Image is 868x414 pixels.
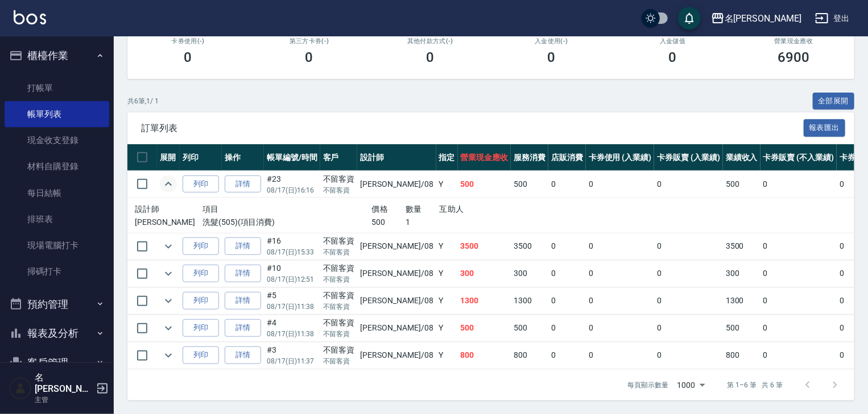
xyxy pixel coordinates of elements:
[264,315,320,341] td: #4
[760,342,837,369] td: 0
[264,342,320,369] td: #3
[760,233,837,260] td: 0
[406,216,440,228] p: 1
[5,258,109,285] a: 掃碼打卡
[14,10,46,24] img: Logo
[372,204,388,214] span: 價格
[262,37,356,45] h2: 第三方卡券(-)
[157,144,180,171] th: 展開
[511,315,548,341] td: 500
[264,260,320,287] td: #10
[811,8,854,29] button: 登出
[654,171,723,198] td: 0
[723,342,760,369] td: 800
[357,342,436,369] td: [PERSON_NAME] /08
[511,260,548,287] td: 300
[586,287,655,314] td: 0
[436,233,458,260] td: Y
[804,122,846,133] a: 報表匯出
[5,101,109,127] a: 帳單列表
[183,175,219,193] button: 列印
[141,37,235,45] h2: 卡券使用(-)
[548,260,586,287] td: 0
[323,317,355,329] div: 不留客資
[723,260,760,287] td: 300
[747,37,841,45] h2: 營業現金應收
[135,204,159,214] span: 設計師
[626,37,720,45] h2: 入金儲值
[436,171,458,198] td: Y
[183,346,219,364] button: 列印
[5,290,109,319] button: 預約管理
[323,344,355,356] div: 不留客資
[160,238,177,255] button: expand row
[127,96,159,106] p: 共 6 筆, 1 / 1
[760,144,837,171] th: 卡券販賣 (不入業績)
[225,175,261,193] a: 詳情
[160,347,177,364] button: expand row
[804,119,846,137] button: 報表匯出
[160,292,177,310] button: expand row
[548,233,586,260] td: 0
[183,237,219,255] button: 列印
[225,265,261,282] a: 詳情
[505,37,598,45] h2: 入金使用(-)
[548,342,586,369] td: 0
[5,153,109,179] a: 材料自購登錄
[160,265,177,282] button: expand row
[760,260,837,287] td: 0
[323,290,355,302] div: 不留客資
[141,123,804,134] span: 訂單列表
[458,144,511,171] th: 營業現金應收
[5,41,109,70] button: 櫃檯作業
[760,315,837,341] td: 0
[225,346,261,364] a: 詳情
[586,171,655,198] td: 0
[267,356,317,366] p: 08/17 (日) 11:37
[5,75,109,101] a: 打帳單
[160,320,177,337] button: expand row
[225,292,261,310] a: 詳情
[673,370,709,400] div: 1000
[183,292,219,310] button: 列印
[5,206,109,232] a: 排班表
[778,49,810,65] h3: 6900
[357,260,436,287] td: [PERSON_NAME] /08
[728,380,783,390] p: 第 1–6 筆 共 6 筆
[511,342,548,369] td: 800
[35,395,93,405] p: 主管
[320,144,358,171] th: 客戶
[202,204,219,214] span: 項目
[267,274,317,285] p: 08/17 (日) 12:51
[723,144,760,171] th: 業績收入
[436,315,458,341] td: Y
[264,287,320,314] td: #5
[323,356,355,366] p: 不留客資
[5,232,109,258] a: 現場電腦打卡
[323,302,355,312] p: 不留客資
[267,185,317,195] p: 08/17 (日) 16:16
[5,348,109,378] button: 客戶管理
[723,315,760,341] td: 500
[222,144,264,171] th: 操作
[548,49,556,65] h3: 0
[723,287,760,314] td: 1300
[5,127,109,153] a: 現金收支登錄
[511,287,548,314] td: 1300
[406,204,422,214] span: 數量
[180,144,222,171] th: 列印
[135,216,202,228] p: [PERSON_NAME]
[548,144,586,171] th: 店販消費
[264,171,320,198] td: #23
[511,171,548,198] td: 500
[458,287,511,314] td: 1300
[357,315,436,341] td: [PERSON_NAME] /08
[654,144,723,171] th: 卡券販賣 (入業績)
[760,287,837,314] td: 0
[548,287,586,314] td: 0
[225,237,261,255] a: 詳情
[427,49,435,65] h3: 0
[357,287,436,314] td: [PERSON_NAME] /08
[725,11,801,26] div: 名[PERSON_NAME]
[35,372,93,395] h5: 名[PERSON_NAME]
